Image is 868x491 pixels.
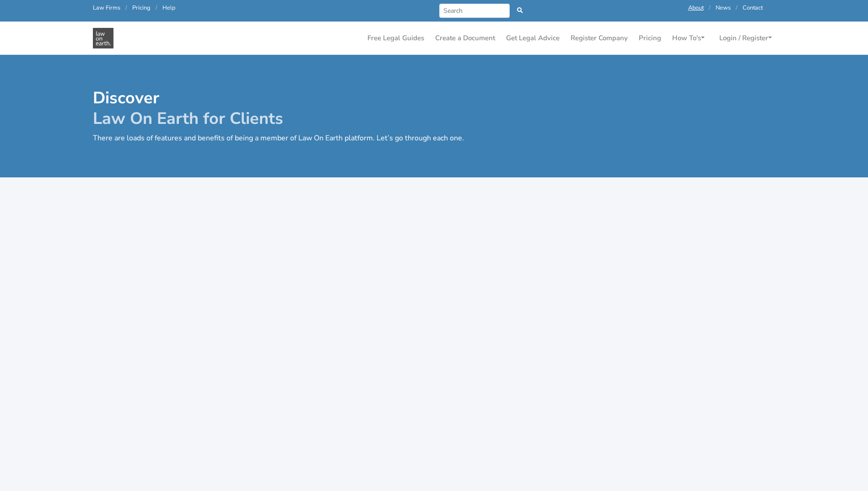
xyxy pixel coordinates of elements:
[688,4,704,12] a: About
[93,28,113,48] img: Discover Law On Earth for Advisors
[93,88,544,129] h1: Discover
[743,4,763,12] a: Contact
[364,29,428,47] a: Free Legal Guides
[709,4,711,12] span: /
[635,29,665,47] a: Pricing
[502,29,563,47] a: Get Legal Advice
[132,4,151,12] a: Pricing
[93,133,544,144] p: There are loads of features and benefits of being a member of Law On Earth platform. Let’s go thr...
[439,4,510,18] input: Search
[716,4,731,12] a: News
[736,4,738,12] span: /
[669,29,708,47] a: How To's
[125,4,127,12] span: /
[162,4,175,12] a: Help
[716,29,776,47] a: Login / Register
[93,107,283,130] span: Law On Earth for Clients
[431,29,499,47] a: Create a Document
[93,4,120,12] a: Law Firms
[567,29,631,47] a: Register Company
[156,4,157,12] span: /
